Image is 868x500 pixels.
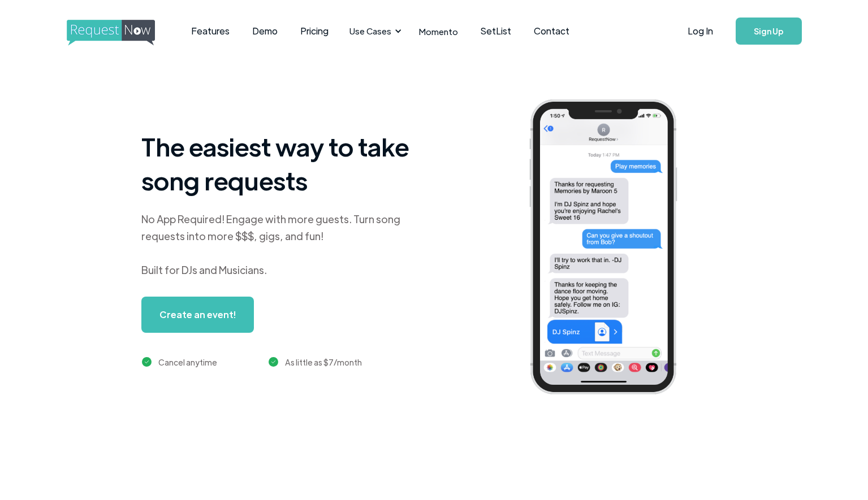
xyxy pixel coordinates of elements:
img: contact card example [681,384,802,418]
a: Sign Up [736,18,802,45]
div: Use Cases [343,14,405,49]
div: Cancel anytime [158,355,217,369]
a: Features [180,14,241,49]
img: requestnow logo [67,20,176,46]
div: As little as $7/month [285,355,362,369]
img: green checkmark [142,357,152,367]
a: Contact [522,14,581,49]
h1: The easiest way to take song requests [141,129,424,197]
a: Demo [241,14,289,49]
img: green checkmark [269,357,278,367]
a: Log In [676,11,724,51]
div: Use Cases [349,25,391,37]
a: Pricing [289,14,340,49]
a: home [67,20,152,42]
a: Create an event! [141,297,254,333]
a: SetList [469,14,522,49]
a: Momento [408,15,469,48]
img: iphone screenshot [516,92,707,406]
img: venmo screenshot [681,349,802,382]
div: No App Required! Engage with more guests. Turn song requests into more $$$, gigs, and fun! Built ... [141,211,424,279]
